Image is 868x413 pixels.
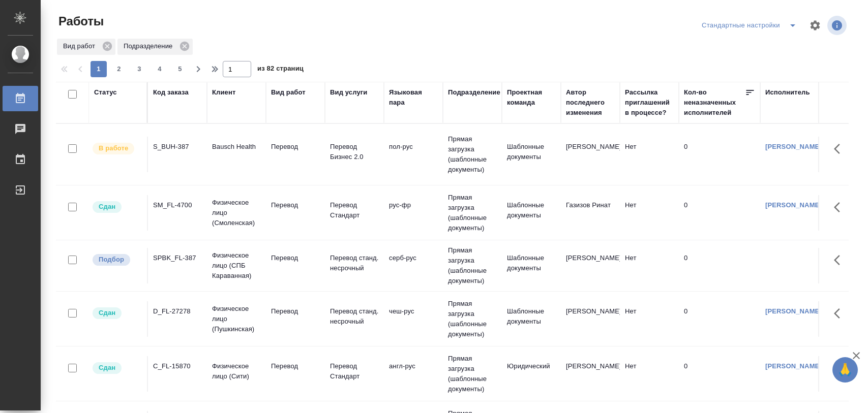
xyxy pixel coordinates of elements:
[566,87,615,118] div: Автор последнего изменения
[330,361,379,382] p: Перевод Стандарт
[152,64,168,74] span: 4
[561,301,620,337] td: [PERSON_NAME]
[63,41,99,51] p: Вид работ
[92,253,142,267] div: Можно подбирать исполнителей
[561,248,620,283] td: [PERSON_NAME]
[679,301,760,337] td: 0
[502,248,561,283] td: Шаблонные документы
[153,361,202,371] div: C_FL-15870
[684,87,745,118] div: Кол-во неназначенных исполнителей
[448,87,500,98] div: Подразделение
[212,304,261,334] p: Физическое лицо (Пушкинская)
[679,137,760,172] td: 0
[212,198,261,228] p: Физическое лицо (Смоленская)
[94,87,117,98] div: Статус
[827,16,849,35] span: Посмотреть информацию
[92,200,142,214] div: Менеджер проверил работу исполнителя, передает ее на следующий этап
[699,17,803,34] div: split button
[56,13,104,29] span: Работы
[502,137,561,172] td: Шаблонные документы
[99,363,115,373] p: Сдан
[620,195,679,231] td: Нет
[502,356,561,392] td: Юридический
[131,64,147,74] span: 3
[765,87,810,98] div: Исполнитель
[330,142,379,162] p: Перевод Бизнес 2.0
[57,39,115,55] div: Вид работ
[152,61,168,77] button: 4
[99,255,124,265] p: Подбор
[384,248,443,283] td: серб-рус
[99,308,115,318] p: Сдан
[620,248,679,283] td: Нет
[330,253,379,273] p: Перевод станд. несрочный
[99,143,128,153] p: В работе
[765,143,822,150] a: [PERSON_NAME]
[330,87,368,98] div: Вид услуги
[124,41,176,51] p: Подразделение
[561,356,620,392] td: [PERSON_NAME]
[765,362,822,370] a: [PERSON_NAME]
[836,359,854,380] span: 🙏
[502,301,561,337] td: Шаблонные документы
[561,195,620,231] td: Газизов Ринат
[111,61,127,77] button: 2
[443,348,502,399] td: Прямая загрузка (шаблонные документы)
[443,187,502,238] td: Прямая загрузка (шаблонные документы)
[153,306,202,316] div: D_FL-27278
[443,294,502,344] td: Прямая загрузка (шаблонные документы)
[153,253,202,263] div: SPBK_FL-387
[828,356,852,380] button: Здесь прячутся важные кнопки
[153,142,202,152] div: S_BUH-387
[828,248,852,272] button: Здесь прячутся важные кнопки
[131,61,147,77] button: 3
[679,195,760,231] td: 0
[443,129,502,180] td: Прямая загрузка (шаблонные документы)
[257,62,304,77] span: из 82 страниц
[271,361,320,371] p: Перевод
[212,250,261,281] p: Физическое лицо (СПБ Караванная)
[172,64,188,74] span: 5
[330,306,379,327] p: Перевод станд. несрочный
[212,87,235,98] div: Клиент
[832,357,858,383] button: 🙏
[828,195,852,219] button: Здесь прячутся важные кнопки
[384,356,443,392] td: англ-рус
[384,137,443,172] td: пол-рус
[92,361,142,375] div: Менеджер проверил работу исполнителя, передает ее на следующий этап
[389,87,438,108] div: Языковая пара
[828,301,852,326] button: Здесь прячутся важные кнопки
[625,87,674,118] div: Рассылка приглашений в процессе?
[765,201,822,209] a: [PERSON_NAME]
[212,142,261,152] p: Bausch Health
[99,202,115,212] p: Сдан
[679,356,760,392] td: 0
[803,13,827,38] span: Настроить таблицу
[271,253,320,263] p: Перевод
[271,306,320,316] p: Перевод
[92,142,142,155] div: Исполнитель выполняет работу
[212,361,261,382] p: Физическое лицо (Сити)
[561,137,620,172] td: [PERSON_NAME]
[384,301,443,337] td: чеш-рус
[153,87,189,98] div: Код заказа
[111,64,127,74] span: 2
[620,301,679,337] td: Нет
[620,356,679,392] td: Нет
[828,137,852,161] button: Здесь прячутся важные кнопки
[271,87,306,98] div: Вид работ
[153,200,202,210] div: SM_FL-4700
[443,240,502,291] td: Прямая загрузка (шаблонные документы)
[765,307,822,315] a: [PERSON_NAME]
[507,87,556,108] div: Проектная команда
[92,306,142,320] div: Менеджер проверил работу исполнителя, передает ее на следующий этап
[271,142,320,152] p: Перевод
[271,200,320,210] p: Перевод
[679,248,760,283] td: 0
[620,137,679,172] td: Нет
[172,61,188,77] button: 5
[117,39,193,55] div: Подразделение
[502,195,561,231] td: Шаблонные документы
[330,200,379,220] p: Перевод Стандарт
[384,195,443,231] td: рус-фр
